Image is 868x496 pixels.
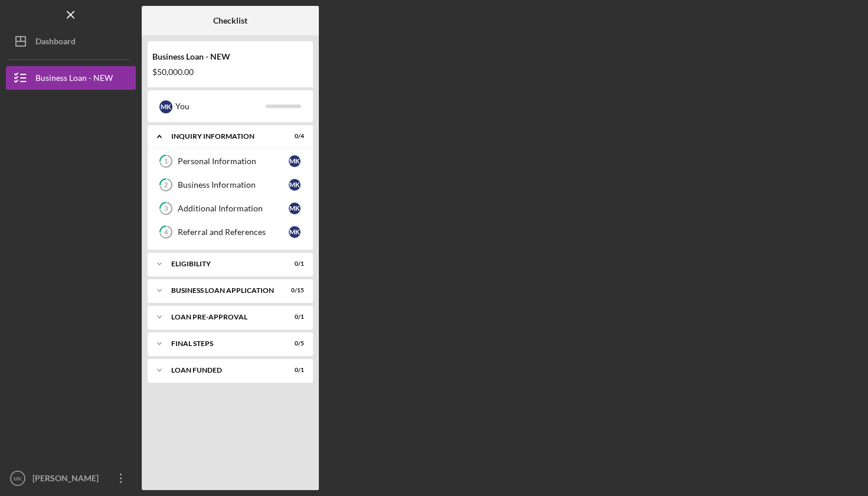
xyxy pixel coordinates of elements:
div: INQUIRY INFORMATION [171,133,275,140]
div: Dashboard [35,30,76,56]
div: Referral and References [178,227,289,237]
text: MK [14,475,22,482]
div: LOAN FUNDED [171,367,275,374]
div: M K [289,155,301,167]
div: 0 / 1 [283,260,304,267]
div: Business Loan - NEW [35,66,113,93]
a: 1Personal InformationMK [154,149,307,173]
div: M K [159,100,172,113]
div: $50,000.00 [152,67,308,77]
a: 3Additional InformationMK [154,197,307,220]
div: M K [289,179,301,191]
div: ELIGIBILITY [171,260,275,267]
div: LOAN PRE-APPROVAL [171,314,275,321]
div: M K [289,226,301,238]
div: M K [289,203,301,214]
a: 4Referral and ReferencesMK [154,220,307,244]
div: 0 / 15 [283,287,304,294]
div: Additional Information [178,204,289,213]
div: 0 / 4 [283,133,304,140]
div: Business Information [178,180,289,190]
a: 2Business InformationMK [154,173,307,197]
button: Dashboard [6,30,136,53]
div: 0 / 1 [283,314,304,321]
div: 0 / 1 [283,367,304,374]
div: BUSINESS LOAN APPLICATION [171,287,275,294]
tspan: 1 [164,158,168,165]
button: Business Loan - NEW [6,66,136,90]
tspan: 2 [164,181,168,189]
div: You [175,96,266,116]
div: [PERSON_NAME] [30,466,106,493]
b: Checklist [213,16,247,25]
tspan: 3 [164,205,168,213]
div: 0 / 5 [283,340,304,347]
div: Personal Information [178,156,289,166]
tspan: 4 [164,229,168,236]
div: Business Loan - NEW [152,52,308,61]
div: FINAL STEPS [171,340,275,347]
button: MK[PERSON_NAME] [6,466,136,490]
